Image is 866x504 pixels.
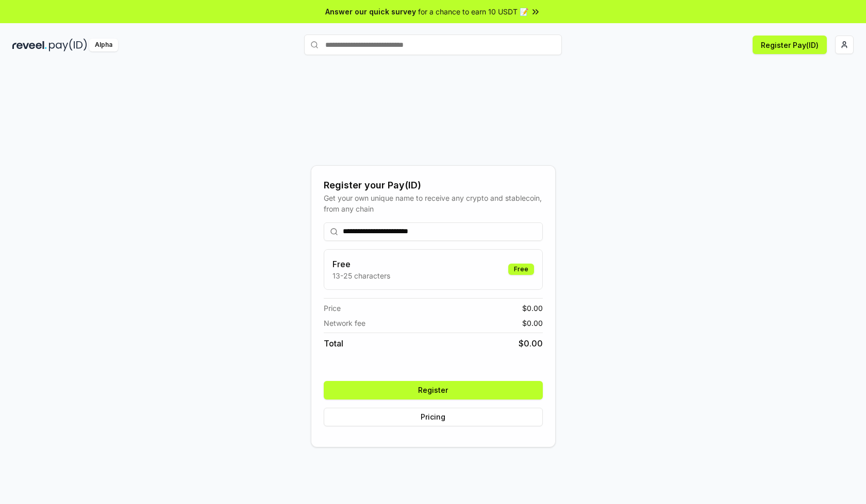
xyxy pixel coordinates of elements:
div: Register your Pay(ID) [324,178,543,193]
div: Alpha [89,39,118,51]
img: reveel_dark [12,39,47,51]
p: 13-25 characters [332,270,390,281]
span: Total [324,337,343,350]
img: pay_id [49,39,87,51]
span: $ 0.00 [519,337,543,350]
div: Free [508,264,534,275]
div: Get your own unique name to receive any crypto and stablecoin, from any chain [324,193,543,214]
span: Network fee [324,318,365,328]
button: Register [324,381,543,399]
span: $ 0.00 [522,303,543,314]
span: $ 0.00 [522,318,543,328]
span: for a chance to earn 10 USDT 📝 [418,6,528,17]
span: Answer our quick survey [325,6,416,17]
span: Price [324,303,341,314]
h3: Free [332,258,390,270]
button: Register Pay(ID) [753,36,827,54]
button: Pricing [324,408,543,426]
